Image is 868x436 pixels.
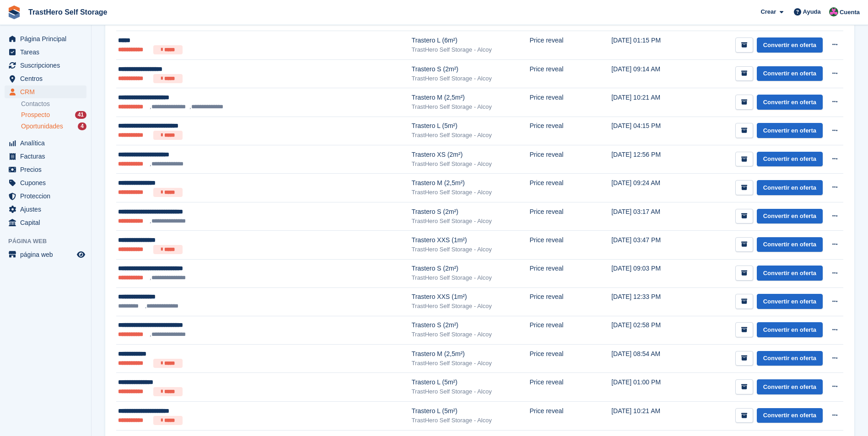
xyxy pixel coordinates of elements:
a: menu [5,59,86,72]
div: TrastHero Self Storage - Alcoy [412,359,530,368]
td: Price reveal [529,202,611,230]
div: TrastHero Self Storage - Alcoy [412,387,530,396]
span: Página Principal [20,32,75,45]
td: [DATE] 04:15 PM [611,117,684,145]
td: Price reveal [529,316,611,344]
span: Facturas [20,150,75,163]
a: Convertir en oferta [757,266,823,281]
div: TrastHero Self Storage - Alcoy [412,102,530,112]
td: [DATE] 09:03 PM [611,259,684,287]
a: Convertir en oferta [757,294,823,309]
div: TrastHero Self Storage - Alcoy [412,330,530,339]
a: menu [5,216,86,229]
td: [DATE] 02:58 PM [611,316,684,344]
div: 4 [78,122,86,130]
div: Trastero M (2,5m²) [412,349,530,359]
td: Price reveal [529,230,611,259]
div: Trastero S (2m²) [412,320,530,330]
img: stora-icon-8386f47178a22dfd0bd8f6a31ec36ba5ce8667c1dd55bd0f319d3a0aa187defe.svg [7,5,21,19]
a: menu [5,190,86,202]
div: TrastHero Self Storage - Alcoy [412,45,530,54]
td: Price reveal [529,59,611,88]
span: Analítica [20,137,75,149]
a: menu [5,163,86,176]
a: Convertir en oferta [757,95,823,110]
div: Trastero L (5m²) [412,121,530,131]
div: Trastero XXS (1m²) [412,235,530,245]
a: Convertir en oferta [757,209,823,224]
span: Crear [760,7,776,16]
td: [DATE] 12:33 PM [611,287,684,316]
span: Precios [20,163,75,176]
td: Price reveal [529,174,611,202]
span: Oportunidades [21,122,63,131]
td: [DATE] 09:24 AM [611,174,684,202]
div: Trastero S (2m²) [412,264,530,273]
a: Contactos [21,100,86,108]
a: Oportunidades 4 [21,122,86,131]
div: TrastHero Self Storage - Alcoy [412,416,530,425]
td: [DATE] 03:17 AM [611,202,684,230]
a: Convertir en oferta [757,379,823,394]
a: Vista previa de la tienda [75,249,86,260]
div: Trastero XS (2m²) [412,150,530,160]
span: Cuenta [840,8,860,17]
span: Tareas [20,46,75,58]
span: Cupones [20,176,75,189]
td: [DATE] 03:47 PM [611,230,684,259]
td: [DATE] 10:21 AM [611,88,684,117]
div: Trastero S (2m²) [412,207,530,217]
span: Prospecto [21,111,50,119]
a: Convertir en oferta [757,37,823,53]
td: Price reveal [529,344,611,373]
td: [DATE] 12:56 PM [611,145,684,174]
a: Convertir en oferta [757,351,823,366]
span: Capital [20,216,75,229]
div: TrastHero Self Storage - Alcoy [412,302,530,311]
a: menu [5,46,86,58]
div: TrastHero Self Storage - Alcoy [412,273,530,282]
a: Convertir en oferta [757,408,823,423]
div: Trastero M (2,5m²) [412,93,530,102]
div: TrastHero Self Storage - Alcoy [412,217,530,226]
div: Trastero M (2,5m²) [412,178,530,188]
td: Price reveal [529,31,611,60]
a: menu [5,150,86,163]
div: TrastHero Self Storage - Alcoy [412,74,530,83]
div: Trastero L (5m²) [412,378,530,387]
a: menu [5,85,86,98]
div: TrastHero Self Storage - Alcoy [412,160,530,169]
a: TrastHero Self Storage [25,5,111,20]
a: menú [5,248,86,261]
td: [DATE] 10:21 AM [611,401,684,430]
img: Marua Grioui [829,7,838,16]
div: Trastero L (5m²) [412,406,530,416]
div: 41 [75,111,86,119]
div: Trastero L (6m²) [412,36,530,45]
td: Price reveal [529,145,611,174]
a: menu [5,32,86,45]
td: Price reveal [529,259,611,287]
span: Centros [20,72,75,85]
a: Convertir en oferta [757,66,823,81]
a: menu [5,203,86,216]
span: Ayuda [803,7,821,16]
td: Price reveal [529,401,611,430]
a: menu [5,72,86,85]
td: Price reveal [529,287,611,316]
a: menu [5,176,86,189]
td: Price reveal [529,373,611,402]
a: Convertir en oferta [757,152,823,167]
div: TrastHero Self Storage - Alcoy [412,245,530,254]
a: Prospecto 41 [21,110,86,120]
td: [DATE] 08:54 AM [611,344,684,373]
span: Suscripciones [20,59,75,72]
td: Price reveal [529,117,611,145]
a: Convertir en oferta [757,237,823,252]
a: menu [5,137,86,149]
a: Convertir en oferta [757,123,823,138]
span: Página web [8,237,91,246]
td: Price reveal [529,88,611,117]
td: [DATE] 01:00 PM [611,373,684,402]
div: Trastero XXS (1m²) [412,292,530,302]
